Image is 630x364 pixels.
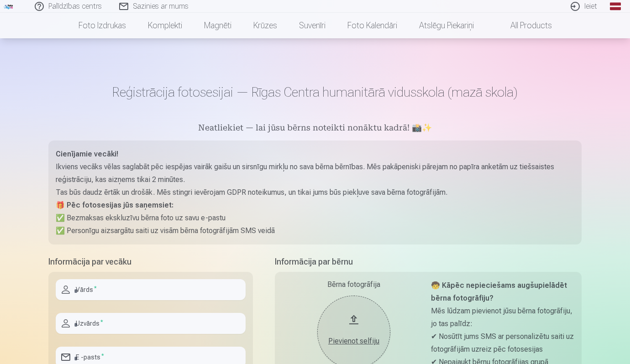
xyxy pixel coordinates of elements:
[56,186,574,199] p: Tas būs daudz ērtāk un drošāk. Mēs stingri ievērojam GDPR noteikumus, un tikai jums būs piekļuve ...
[56,224,574,237] p: ✅ Personīgu aizsargātu saiti uz visām bērna fotogrāfijām SMS veidā
[68,13,137,38] a: Foto izdrukas
[56,201,173,209] strong: 🎁 Pēc fotosesijas jūs saņemsiet:
[485,13,563,38] a: All products
[56,212,574,224] p: ✅ Bezmaksas ekskluzīvu bērna foto uz savu e-pastu
[431,281,567,302] strong: 🧒 Kāpēc nepieciešams augšupielādēt bērna fotogrāfiju?
[282,279,425,290] div: Bērna fotogrāfija
[431,305,574,330] p: Mēs lūdzam pievienot jūsu bērna fotogrāfiju, jo tas palīdz:
[408,13,485,38] a: Atslēgu piekariņi
[242,13,288,38] a: Krūzes
[336,13,408,38] a: Foto kalendāri
[56,150,118,158] strong: Cienījamie vecāki!
[275,255,582,268] h5: Informācija par bērnu
[56,161,574,186] p: Ikviens vecāks vēlas saglabāt pēc iespējas vairāk gaišu un sirsnīgu mirkļu no sava bērna bērnības...
[288,13,336,38] a: Suvenīri
[193,13,242,38] a: Magnēti
[48,255,253,268] h5: Informācija par vecāku
[48,122,582,135] h5: Neatliekiet — lai jūsu bērns noteikti nonāktu kadrā! 📸✨
[326,336,381,347] div: Pievienot selfiju
[48,84,582,100] h1: Reģistrācija fotosesijai — Rīgas Centra humanitārā vidusskola (mazā skola)
[431,330,574,356] p: ✔ Nosūtīt jums SMS ar personalizētu saiti uz fotogrāfijām uzreiz pēc fotosesijas
[137,13,193,38] a: Komplekti
[4,4,14,9] img: /fa1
